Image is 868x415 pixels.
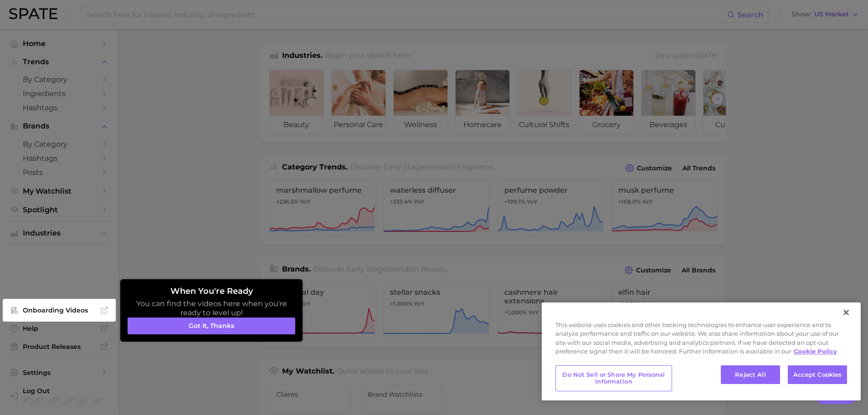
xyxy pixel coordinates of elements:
a: More information about your privacy, opens in a new tab [794,348,837,355]
div: Privacy [542,302,861,400]
button: Close [836,302,856,323]
div: Cookie banner [542,302,861,400]
p: You can find the videos here when you're ready to level up! [128,299,295,318]
div: This website uses cookies and other tracking technologies to enhance user experience and to analy... [542,321,861,361]
h2: When You're Ready [128,287,295,297]
button: Do Not Sell or Share My Personal Information, Opens the preference center dialog [555,365,672,391]
button: Accept Cookies [788,365,847,384]
button: Got it, thanks [128,318,295,335]
button: Reject All [721,365,780,384]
